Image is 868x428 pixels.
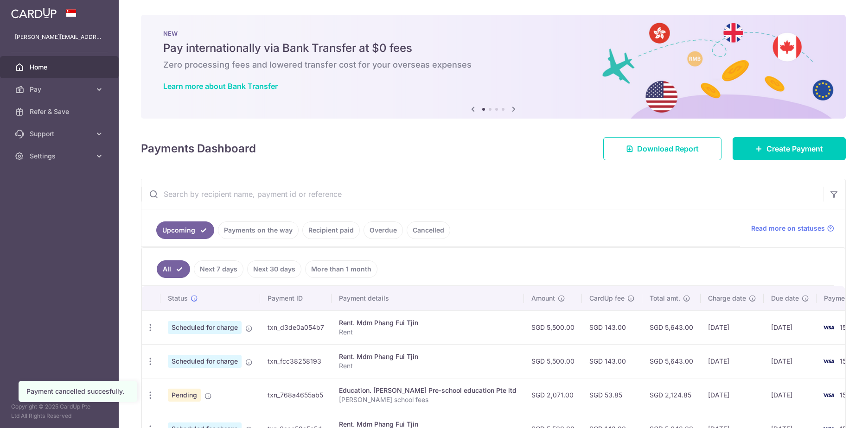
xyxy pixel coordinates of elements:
td: txn_d3de0a054b7 [260,310,332,344]
img: Bank Card [819,356,838,367]
th: Payment ID [260,286,332,310]
td: SGD 143.00 [582,310,642,344]
p: [PERSON_NAME][EMAIL_ADDRESS][DOMAIN_NAME] [15,32,104,42]
a: Cancelled [407,221,450,239]
a: More than 1 month [305,260,377,278]
span: Pay [30,85,91,94]
h6: Zero processing fees and lowered transfer cost for your overseas expenses [163,59,823,70]
td: SGD 143.00 [582,344,642,378]
span: CardUp fee [589,294,625,303]
span: Due date [771,294,799,303]
a: Create Payment [733,137,846,160]
p: Rent [339,327,517,337]
td: [DATE] [701,310,764,344]
span: Status [168,294,188,303]
a: All [157,260,190,278]
a: Download Report [603,137,721,160]
h4: Payments Dashboard [141,140,256,157]
span: Home [30,63,91,72]
a: Read more on statuses [751,224,834,233]
div: Payment cancelled succesfully. [26,387,129,396]
p: Rent [339,361,517,371]
a: Overdue [364,221,403,239]
td: SGD 5,643.00 [642,310,701,344]
td: SGD 2,124.85 [642,378,701,412]
img: Bank Card [819,322,838,333]
img: CardUp [11,7,57,19]
td: [DATE] [764,310,817,344]
div: Rent. Mdm Phang Fui Tjin [339,352,517,361]
span: Scheduled for charge [168,355,242,368]
td: SGD 2,071.00 [524,378,582,412]
td: SGD 5,643.00 [642,344,701,378]
span: Create Payment [766,143,823,154]
img: Bank transfer banner [141,15,846,119]
a: Upcoming [156,221,214,239]
span: 1578 [840,323,854,331]
h5: Pay internationally via Bank Transfer at $0 fees [163,41,823,56]
span: Pending [168,389,201,402]
p: [PERSON_NAME] school fees [339,395,517,404]
div: Education. [PERSON_NAME] Pre-school education Pte ltd [339,386,517,395]
img: Bank Card [819,390,838,401]
a: Learn more about Bank Transfer [163,82,278,91]
td: SGD 53.85 [582,378,642,412]
td: [DATE] [764,344,817,378]
a: Payments on the way [218,221,299,239]
div: Rent. Mdm Phang Fui Tjin [339,318,517,327]
td: [DATE] [764,378,817,412]
td: [DATE] [701,378,764,412]
span: Scheduled for charge [168,321,242,334]
span: 1578 [840,391,854,399]
span: Total amt. [650,294,680,303]
td: txn_768a4655ab5 [260,378,332,412]
span: 1578 [840,357,854,365]
p: NEW [163,30,823,37]
th: Payment details [332,286,524,310]
span: Refer & Save [30,107,91,116]
span: Download Report [637,143,699,154]
a: Recipient paid [302,221,360,239]
span: Settings [30,151,91,161]
a: Next 7 days [194,260,243,278]
iframe: Opens a widget where you can find more information [806,400,859,423]
input: Search by recipient name, payment id or reference [141,179,823,209]
span: Read more on statuses [751,224,825,233]
td: [DATE] [701,344,764,378]
td: SGD 5,500.00 [524,310,582,344]
td: SGD 5,500.00 [524,344,582,378]
span: Amount [531,294,555,303]
span: Support [30,129,91,138]
a: Next 30 days [247,260,301,278]
span: Charge date [708,294,746,303]
td: txn_fcc38258193 [260,344,332,378]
